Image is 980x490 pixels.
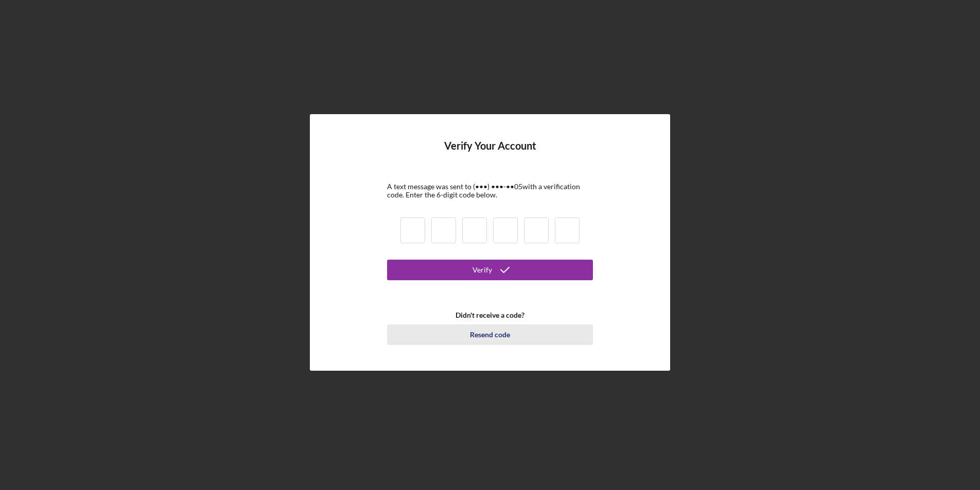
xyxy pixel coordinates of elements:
[470,324,510,345] div: Resend code
[387,183,593,199] div: A text message was sent to (•••) •••-•• 05 with a verification code. Enter the 6-digit code below.
[472,260,492,280] div: Verify
[387,260,593,280] button: Verify
[387,324,593,345] button: Resend code
[456,311,524,319] b: Didn't receive a code?
[444,140,536,167] h4: Verify Your Account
